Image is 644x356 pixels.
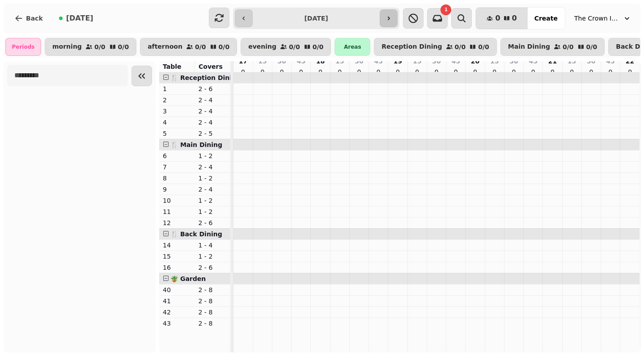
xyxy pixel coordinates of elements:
[199,163,227,172] p: 2 - 4
[375,67,382,76] p: 0
[278,67,285,76] p: 0
[374,38,496,56] button: Reception Dining0/00/0
[500,38,605,56] button: Main Dining0/00/0
[45,38,136,56] button: morning0/00/0
[432,57,441,66] p: 30
[548,57,557,66] p: 21
[512,15,517,22] span: 0
[163,207,191,216] p: 11
[163,118,191,127] p: 4
[199,118,227,127] p: 2 - 4
[163,297,191,306] p: 41
[7,8,50,29] button: Back
[199,196,227,205] p: 1 - 2
[199,207,227,216] p: 1 - 2
[587,57,595,66] p: 30
[289,44,300,50] p: 0 / 0
[52,43,82,50] p: morning
[568,57,576,66] p: 15
[163,241,191,250] p: 14
[199,285,227,294] p: 2 - 8
[199,252,227,261] p: 1 - 2
[94,44,106,50] p: 0 / 0
[455,44,466,50] p: 0 / 0
[199,308,227,317] p: 2 - 8
[529,57,537,66] p: 45
[607,67,614,76] p: 0
[66,15,93,22] span: [DATE]
[433,67,440,76] p: 0
[534,15,558,21] span: Create
[452,67,459,76] p: 0
[163,84,191,93] p: 1
[199,84,227,93] p: 2 - 6
[195,44,206,50] p: 0 / 0
[163,96,191,105] p: 2
[394,67,402,76] p: 0
[297,57,305,66] p: 45
[163,174,191,183] p: 8
[445,8,448,12] span: 1
[118,44,129,50] p: 0 / 0
[451,57,460,66] p: 45
[199,96,227,105] p: 2 - 4
[199,107,227,116] p: 2 - 4
[163,185,191,194] p: 9
[170,74,241,81] span: 🍴 Reception Dining
[394,57,402,66] p: 19
[508,43,550,50] p: Main Dining
[335,57,344,66] p: 15
[606,57,614,66] p: 45
[163,107,191,116] p: 3
[626,57,634,66] p: 22
[335,38,370,56] div: Areas
[199,241,227,250] p: 1 - 4
[356,67,363,76] p: 0
[530,67,537,76] p: 0
[170,230,222,238] span: 🍴 Back Dining
[241,38,331,56] button: evening0/00/0
[495,15,500,22] span: 0
[163,151,191,160] p: 6
[163,319,191,328] p: 43
[199,297,227,306] p: 2 - 8
[163,129,191,138] p: 5
[297,67,305,76] p: 0
[588,67,595,76] p: 0
[199,185,227,194] p: 2 - 4
[199,63,223,70] span: Covers
[163,252,191,261] p: 15
[574,14,619,23] span: The Crown Inn
[163,218,191,227] p: 12
[239,67,246,76] p: 0
[381,43,442,50] p: Reception Dining
[219,44,230,50] p: 0 / 0
[170,141,222,148] span: 🍴 Main Dining
[277,57,286,66] p: 30
[140,38,237,56] button: afternoon0/00/0
[509,57,518,66] p: 30
[163,308,191,317] p: 42
[317,67,324,76] p: 0
[374,57,383,66] p: 45
[199,151,227,160] p: 1 - 2
[316,57,325,66] p: 18
[131,66,152,86] button: Collapse sidebar
[258,57,267,66] p: 15
[549,67,556,76] p: 0
[563,44,574,50] p: 0 / 0
[569,10,637,26] button: The Crown Inn
[163,196,191,205] p: 10
[490,57,499,66] p: 15
[239,57,247,66] p: 17
[491,67,498,76] p: 0
[510,67,517,76] p: 0
[336,67,343,76] p: 0
[26,15,43,21] span: Back
[413,57,421,66] p: 15
[199,263,227,272] p: 2 - 6
[259,67,266,76] p: 0
[5,38,41,56] div: Periods
[199,218,227,227] p: 2 - 6
[163,163,191,172] p: 7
